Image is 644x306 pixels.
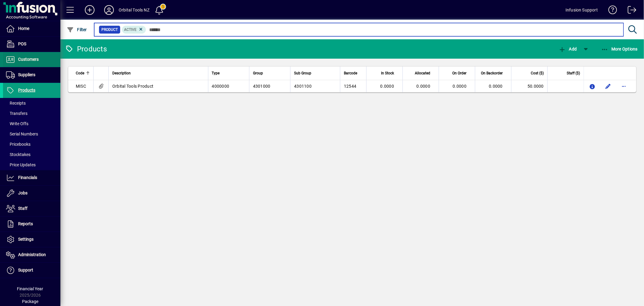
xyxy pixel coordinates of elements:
[6,101,26,106] span: Receipts
[65,44,107,54] div: Products
[557,44,578,54] button: Add
[124,28,137,32] span: Active
[453,84,467,89] span: 0.0000
[6,142,30,147] span: Pricebooks
[3,216,60,232] a: Reports
[3,149,60,160] a: Stocktakes
[623,1,636,21] a: Logout
[76,70,90,76] div: Code
[99,5,119,15] button: Profile
[76,84,86,89] span: MISC
[415,70,430,76] span: Allocated
[18,221,33,226] span: Reports
[112,70,131,76] span: Description
[3,232,60,247] a: Settings
[22,299,38,304] span: Package
[370,70,399,76] div: In Stock
[253,84,271,89] span: 4301000
[112,70,204,76] div: Description
[3,201,60,216] a: Staff
[380,84,394,89] span: 0.0000
[80,5,99,15] button: Add
[344,70,363,76] div: Barcode
[18,268,33,272] span: Support
[18,237,34,242] span: Settings
[406,70,436,76] div: Allocated
[381,70,394,76] span: In Stock
[3,67,60,83] a: Suppliers
[212,70,245,76] div: Type
[253,70,263,76] span: Group
[3,186,60,201] a: Jobs
[18,252,46,257] span: Administration
[604,1,617,21] a: Knowledge Base
[67,27,87,32] span: Filter
[344,70,357,76] span: Barcode
[294,84,312,89] span: 4301100
[101,27,118,33] span: Product
[122,26,146,34] mat-chip: Activation Status: Active
[294,70,336,76] div: Sub Group
[3,108,60,119] a: Transfers
[6,162,36,167] span: Price Updates
[212,70,220,76] span: Type
[3,98,60,108] a: Receipts
[6,111,27,116] span: Transfers
[3,160,60,170] a: Price Updates
[18,88,35,93] span: Products
[443,70,472,76] div: On Order
[76,70,84,76] span: Code
[566,5,598,15] div: Infusion Support
[603,81,613,91] button: Edit
[479,70,508,76] div: On Backorder
[3,119,60,129] a: Write Offs
[344,84,356,89] span: 12544
[18,190,27,195] span: Jobs
[6,132,38,136] span: Serial Numbers
[452,70,466,76] span: On Order
[3,129,60,139] a: Serial Numbers
[3,52,60,67] a: Customers
[112,84,153,89] span: Orbital Tools Product
[3,263,60,278] a: Support
[3,21,60,36] a: Home
[212,84,229,89] span: 4000000
[3,247,60,262] a: Administration
[3,139,60,149] a: Pricebooks
[18,57,39,62] span: Customers
[18,26,29,31] span: Home
[18,41,26,46] span: POS
[600,44,639,54] button: More Options
[119,5,149,15] div: Orbital Tools NZ
[601,47,638,51] span: More Options
[3,170,60,185] a: Financials
[6,121,28,126] span: Write Offs
[481,70,503,76] span: On Backorder
[18,175,37,180] span: Financials
[3,37,60,52] a: POS
[567,70,580,76] span: Staff ($)
[531,70,544,76] span: Cost ($)
[17,286,43,291] span: Financial Year
[559,47,577,51] span: Add
[511,80,547,92] td: 50.0000
[65,24,88,35] button: Filter
[294,70,311,76] span: Sub Group
[6,152,30,157] span: Stocktakes
[18,72,35,77] span: Suppliers
[619,81,629,91] button: More options
[489,84,503,89] span: 0.0000
[253,70,287,76] div: Group
[417,84,431,89] span: 0.0000
[18,206,27,211] span: Staff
